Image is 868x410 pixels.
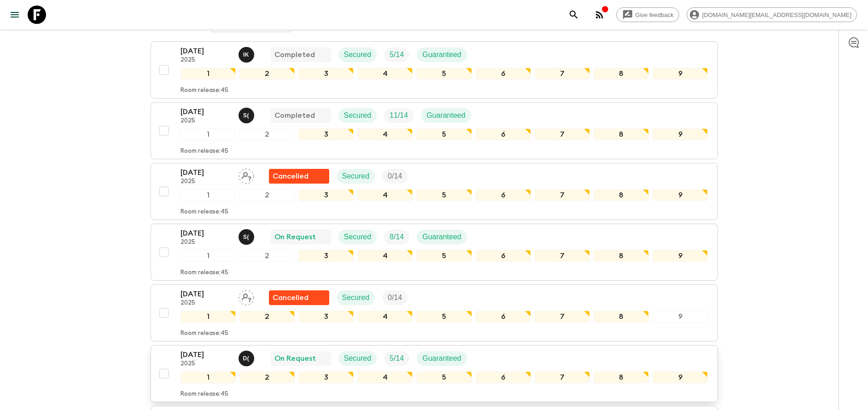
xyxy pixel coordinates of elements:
p: 2025 [181,300,231,307]
p: Completed [274,49,315,60]
p: [DATE] [181,289,231,300]
p: On Request [274,353,316,364]
div: 3 [298,68,354,80]
p: Room release: 45 [181,87,228,94]
div: 7 [535,68,590,80]
div: Trip Fill [384,351,409,366]
span: [DOMAIN_NAME][EMAIL_ADDRESS][DOMAIN_NAME] [697,12,856,18]
p: 2025 [181,57,231,64]
div: Secured [338,230,377,244]
p: [DATE] [181,106,231,117]
div: 7 [535,128,590,140]
p: 11 / 14 [390,110,408,121]
p: Room release: 45 [181,208,228,216]
div: 5 [416,250,472,262]
div: Trip Fill [382,290,408,305]
button: search adventures [565,6,583,24]
p: S ( [243,233,249,241]
div: 2 [239,189,295,201]
span: Dedi (Komang) Wardana [239,353,256,361]
p: 0 / 14 [388,171,402,182]
div: 8 [594,371,649,383]
button: D( [239,351,256,366]
div: 9 [652,68,708,80]
a: Give feedback [616,7,679,22]
div: 8 [594,128,649,140]
div: 4 [357,189,413,201]
div: Flash Pack cancellation [269,290,329,305]
div: 9 [652,311,708,323]
p: 8 / 14 [390,231,404,243]
div: Flash Pack cancellation [269,169,329,184]
div: 3 [298,311,354,323]
div: 6 [476,68,531,80]
p: Room release: 45 [181,330,228,337]
div: 2 [239,250,295,262]
p: [DATE] [181,349,231,360]
p: Cancelled [273,171,309,182]
p: 0 / 14 [388,292,402,303]
button: [DATE]2025Dedi (Komang) WardanaOn RequestSecuredTrip FillGuaranteed123456789Room release:45 [151,345,718,402]
span: Assign pack leader [239,171,254,179]
p: Secured [342,171,370,182]
p: Room release: 45 [181,391,228,398]
div: 6 [476,189,531,201]
button: [DATE]2025Shandy (Putu) Sandhi Astra JuniawanCompletedSecuredTrip FillGuaranteed123456789Room rel... [151,102,718,159]
div: 9 [652,250,708,262]
div: Trip Fill [384,230,409,244]
p: Guaranteed [426,110,466,121]
p: Guaranteed [422,353,461,364]
div: 9 [652,128,708,140]
div: 3 [298,371,354,383]
div: 4 [357,250,413,262]
div: Secured [338,47,377,62]
span: I Komang Purnayasa [239,50,256,57]
p: Secured [344,231,372,243]
div: 1 [181,68,236,80]
button: [DATE]2025Assign pack leaderFlash Pack cancellationSecuredTrip Fill123456789Room release:45 [151,284,718,341]
p: Secured [344,353,372,364]
p: [DATE] [181,46,231,57]
div: 7 [535,311,590,323]
div: 5 [416,68,472,80]
div: 3 [298,250,354,262]
p: [DATE] [181,167,231,178]
div: 3 [298,189,354,201]
div: 1 [181,250,236,262]
p: 2025 [181,360,231,368]
div: 1 [181,128,236,140]
div: 3 [298,128,354,140]
div: 4 [357,128,413,140]
div: 1 [181,311,236,323]
p: 5 / 14 [390,353,404,364]
p: 2025 [181,239,231,246]
p: 2025 [181,117,231,125]
div: 2 [239,371,295,383]
p: Guaranteed [422,231,461,243]
div: Secured [338,108,377,123]
span: Assign pack leader [239,293,254,300]
div: 6 [476,371,531,383]
div: 5 [416,311,472,323]
p: Guaranteed [422,49,461,60]
p: 5 / 14 [390,49,404,60]
div: 4 [357,371,413,383]
button: menu [6,6,24,24]
div: 4 [357,68,413,80]
div: 9 [652,189,708,201]
p: Secured [344,110,372,121]
div: 6 [476,250,531,262]
div: Trip Fill [384,47,409,62]
div: 8 [594,189,649,201]
div: [DOMAIN_NAME][EMAIL_ADDRESS][DOMAIN_NAME] [687,7,857,22]
button: S( [239,229,256,245]
div: 7 [535,189,590,201]
div: 2 [239,311,295,323]
span: Give feedback [630,12,679,18]
div: 7 [535,250,590,262]
div: 2 [239,128,295,140]
div: 6 [476,311,531,323]
div: Secured [337,290,375,305]
p: Completed [274,110,315,121]
p: Room release: 45 [181,148,228,155]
